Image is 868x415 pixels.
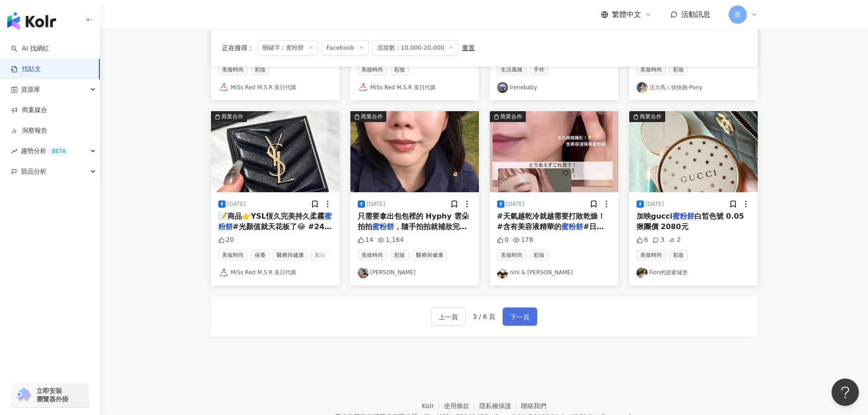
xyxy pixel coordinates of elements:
img: KOL Avatar [218,82,229,93]
span: 彩妝 [669,65,688,75]
img: post-image [629,111,758,192]
span: 立即安裝 瀏覽器外掛 [36,387,68,403]
mark: 蜜粉餅 [218,212,332,231]
div: [DATE] [227,200,246,208]
button: 上一頁 [431,307,466,326]
span: 星 [734,10,741,20]
span: 活動訊息 [681,10,710,19]
a: chrome extension立即安裝 瀏覽器外掛 [12,383,88,407]
span: 美妝時尚 [637,65,666,75]
img: KOL Avatar [358,82,369,93]
span: 白皙色號 0.05 揪團價 2080元 [637,212,744,231]
a: KOL Avatarnini & [PERSON_NAME] [497,267,611,278]
div: 商業合作 [640,112,662,121]
span: 競品分析 [21,161,46,182]
img: post-image [490,111,618,192]
div: 商業合作 [221,112,243,121]
a: 隱私權保護 [479,402,521,410]
div: 0 [497,236,509,245]
img: KOL Avatar [637,267,647,278]
span: 美妝時尚 [218,250,247,260]
span: 繁體中文 [612,10,641,20]
span: 美妝時尚 [637,250,666,260]
span: 美妝時尚 [358,65,387,75]
span: #光顏值就天花板了😂 #24小時零油光的小白餅 一款養膚〰️柔焦〰️控油〰️打光都超強定妝神器👏不僅一次就能解決脫妝✖️泛油✖️卡紋✖️厚重的底妝困擾🔜還同步實現上妝即保養的概念😘蘊藏高達90%... [218,222,332,374]
span: 保養 [251,250,269,260]
img: post-image [211,111,339,192]
span: 美妝時尚 [497,250,526,260]
span: 美妝時尚 [218,65,247,75]
span: 彩妝 [390,65,409,75]
mark: 蜜粉餅 [673,212,694,220]
div: 1,164 [378,236,404,245]
a: KOL AvatarMiSs Red M.S.R 美日代購 [358,82,472,93]
span: 趨勢分析 [21,141,69,161]
span: #天氣越乾冷就越需要打敗乾燥！ #含有美容液精華的 [497,212,605,231]
span: 生活風格 [497,65,526,75]
span: 加映gucci [637,212,673,220]
span: 彩妝 [251,65,269,75]
span: 關鍵字：蜜粉餅 [257,40,318,56]
div: 重置 [462,44,475,51]
a: KOL Avatar[PERSON_NAME] [358,267,472,278]
div: 6 [637,236,648,245]
span: 彩妝 [311,250,329,260]
div: [DATE] [646,200,664,208]
img: KOL Avatar [358,267,369,278]
button: 商業合作 [211,111,339,192]
button: 商業合作 [629,111,758,192]
a: KOL AvatarMiSs Red M.S.R 美日代購 [218,267,332,278]
img: KOL Avatar [497,267,508,278]
span: 正在搜尋 ： [222,44,254,51]
span: 3 / 6 頁 [473,313,496,320]
a: KOL AvatarIrenebaby [497,82,611,93]
span: 追蹤數：10,000-20,000 [372,40,459,56]
span: 彩妝 [530,250,548,260]
img: KOL Avatar [637,82,647,93]
a: Kolr [422,402,444,410]
iframe: Help Scout Beacon - Open [832,379,859,406]
span: rise [11,148,17,154]
a: 洞察報告 [11,126,47,135]
div: 2 [669,236,681,245]
button: 下一頁 [503,307,537,326]
a: 商案媒合 [11,106,47,115]
button: 商業合作 [350,111,479,192]
div: 商業合作 [361,112,383,121]
img: logo [7,12,56,30]
mark: 蜜粉餅 [372,222,394,231]
span: 醫療與健康 [412,250,447,260]
a: 找貼文 [11,65,41,74]
div: [DATE] [367,200,385,208]
div: 商業合作 [500,112,522,121]
div: 178 [513,236,533,245]
span: 上一頁 [439,312,458,323]
a: 使用條款 [444,402,479,410]
span: 彩妝 [390,250,409,260]
span: 醫療與健康 [273,250,308,260]
span: ，隨手拍拍就補妝完成！ 我喜歡 [358,222,467,241]
a: KOL AvatarFion的甜蜜城堡 [637,267,750,278]
span: 彩妝 [669,250,688,260]
span: 只需要拿出包包裡的 Hyphy 雲朵拍拍 [358,212,469,231]
div: BETA [48,147,69,156]
span: 手作 [530,65,548,75]
a: KOL AvatarMiSs Red M.S.R 美日代購 [218,82,332,93]
a: searchAI 找網紅 [11,44,49,53]
div: 3 [652,236,664,245]
img: KOL Avatar [218,267,229,278]
img: post-image [350,111,479,192]
div: [DATE] [506,200,525,208]
div: 20 [218,236,234,245]
div: 14 [358,236,374,245]
span: 美妝時尚 [358,250,387,260]
a: KOL Avatar活力馬ㄦ快快跑-Pony [637,82,750,93]
span: 資源庫 [21,79,40,100]
mark: 蜜粉餅 [561,222,583,231]
button: 商業合作 [490,111,618,192]
span: Facebook [322,40,369,56]
img: chrome extension [15,388,32,402]
img: KOL Avatar [497,82,508,93]
a: 聯絡我們 [521,402,546,410]
span: 📝商品👉YSL恆久完美持久柔霧 [218,212,324,220]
